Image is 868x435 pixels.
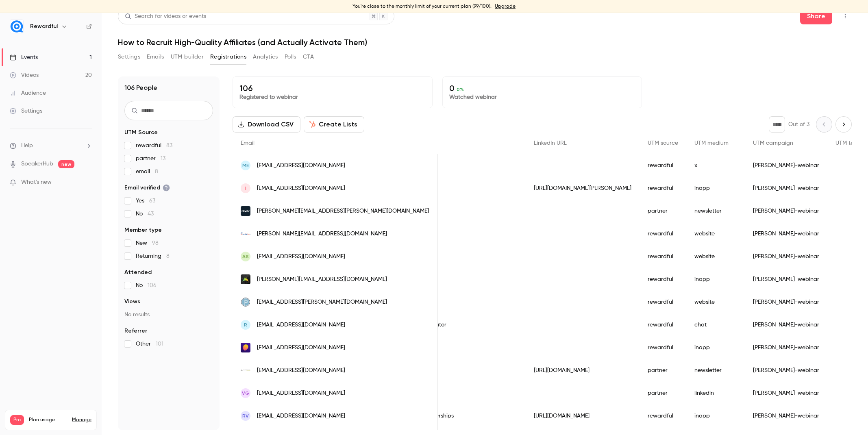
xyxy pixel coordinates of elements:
p: 0 [449,83,635,93]
span: UTM medium [694,140,729,146]
span: [PERSON_NAME][EMAIL_ADDRESS][DOMAIN_NAME] [257,275,387,284]
a: Manage [72,417,91,423]
img: feverup.com [241,206,250,216]
span: Attended [124,268,152,276]
span: 0 % [457,87,464,92]
div: [PERSON_NAME]-webinar [745,177,827,200]
div: business coordinator [384,313,526,336]
span: [EMAIL_ADDRESS][DOMAIN_NAME] [257,389,345,398]
span: 8 [166,253,170,259]
div: Search for videos or events [125,12,206,21]
span: 13 [161,156,165,161]
span: [PERSON_NAME][EMAIL_ADDRESS][DOMAIN_NAME] [257,230,387,238]
div: [PERSON_NAME]-webinar [745,268,827,291]
div: [PERSON_NAME]-webinar [745,222,827,245]
div: [PERSON_NAME]-webinar [745,382,827,405]
div: newsletter [686,359,745,382]
div: [PERSON_NAME]-webinar [745,200,827,222]
div: Owner [384,154,526,177]
span: [PERSON_NAME][EMAIL_ADDRESS][PERSON_NAME][DOMAIN_NAME] [257,207,429,215]
span: Member type [124,226,162,234]
span: No [136,281,157,289]
div: Founder [384,336,526,359]
p: Watched webinar [449,93,635,101]
div: newsletter [686,200,745,222]
span: UTM source [648,140,678,146]
span: 98 [152,240,159,246]
div: inapp [686,336,745,359]
div: [PERSON_NAME]-webinar [745,313,827,336]
div: Esthetician [384,245,526,268]
span: new [58,160,74,168]
a: Upgrade [495,3,516,10]
button: Create Lists [304,116,364,133]
span: What's new [21,178,52,187]
div: rewardful [640,222,686,245]
div: rewardful [640,336,686,359]
div: [PERSON_NAME]-webinar [745,245,827,268]
h6: Rewardful [30,22,58,30]
span: New [136,239,159,247]
div: Affiliate Specialist [384,200,526,222]
div: partner [640,359,686,382]
span: UTM campaign [753,140,793,146]
div: inapp [686,268,745,291]
p: Out of 3 [788,120,809,128]
span: Email [241,140,255,146]
div: website [686,222,745,245]
span: [EMAIL_ADDRESS][DOMAIN_NAME] [257,252,345,261]
div: [URL][DOMAIN_NAME] [526,405,640,427]
div: [URL][DOMAIN_NAME][PERSON_NAME] [526,177,640,200]
span: email [136,167,158,176]
div: [PERSON_NAME]-webinar [745,359,827,382]
div: [URL][DOMAIN_NAME] [526,359,640,382]
li: help-dropdown-opener [10,141,92,150]
span: Pro [10,415,24,425]
div: partner [640,382,686,405]
span: 106 [148,283,157,288]
span: UTM term [835,140,861,146]
div: CEO [384,177,526,200]
div: [PERSON_NAME]-webinar [745,336,827,359]
div: partner [640,200,686,222]
h1: 106 People [124,83,157,93]
img: pompaprogram.com [241,297,250,307]
p: Registered to webinar [239,93,426,101]
div: Owner [384,359,526,382]
button: Registrations [210,50,246,63]
button: Settings [118,50,140,63]
img: questmate.com [241,343,250,352]
span: [EMAIL_ADDRESS][DOMAIN_NAME] [257,321,345,329]
div: Videos [10,71,39,79]
button: Download CSV [233,116,300,133]
span: partner [136,154,165,163]
div: Audience [10,89,46,97]
span: 83 [166,143,172,148]
button: Analytics [253,50,278,63]
div: linkedin [686,382,745,405]
span: 43 [148,211,154,217]
div: rewardful [640,313,686,336]
img: Rewardful [10,20,23,33]
span: [EMAIL_ADDRESS][DOMAIN_NAME] [257,412,345,420]
span: r [244,321,247,328]
div: rewardful [640,405,686,427]
p: 106 [239,83,426,93]
span: [EMAIL_ADDRESS][DOMAIN_NAME] [257,161,345,170]
div: Director of Partnerships [384,405,526,427]
span: Yes [136,197,155,205]
span: 101 [156,341,163,347]
div: [PERSON_NAME]-webinar [745,405,827,427]
span: Email verified [124,184,170,192]
div: Co-Founder [384,382,526,405]
span: LinkedIn URL [534,140,567,146]
div: rewardful [640,154,686,177]
span: UTM Source [124,128,158,137]
button: Emails [147,50,164,63]
span: Other [136,340,163,348]
span: AS [242,253,249,260]
span: No [136,210,154,218]
div: [PERSON_NAME]-webinar [745,291,827,313]
button: UTM builder [171,50,204,63]
span: VG [242,389,249,397]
